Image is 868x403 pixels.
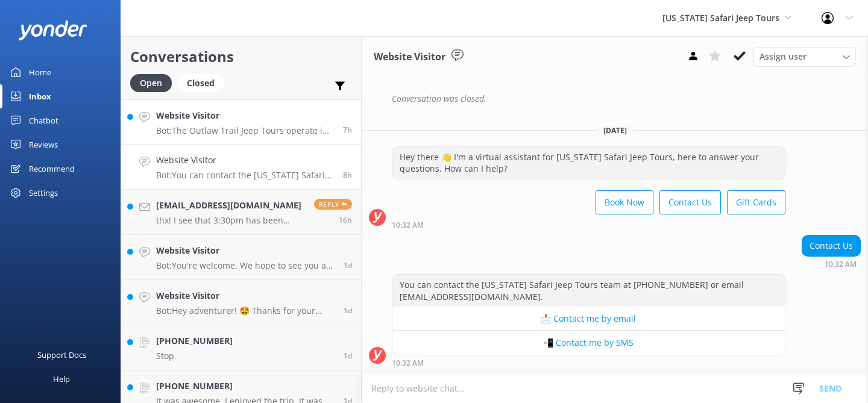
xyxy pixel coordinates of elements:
[596,125,634,136] span: [DATE]
[121,190,361,235] a: [EMAIL_ADDRESS][DOMAIN_NAME]thx! I see that 3:30pm has been added is this the sunset vortex tour?...
[156,109,334,122] h4: Website Visitor
[392,307,785,331] button: 📩 Contact me by email
[178,74,224,92] div: Closed
[343,125,352,135] span: Sep 03 2025 12:13pm (UTC -07:00) America/Phoenix
[825,261,857,268] strong: 10:32 AM
[18,20,87,40] img: yonder-white-logo.png
[156,199,305,212] h4: [EMAIL_ADDRESS][DOMAIN_NAME]
[156,244,335,257] h4: Website Visitor
[121,280,361,325] a: Website VisitorBot:Hey adventurer! 🤩 Thanks for your message, we'll get back to you as soon as we...
[156,170,334,181] p: Bot: You can contact the [US_STATE] Safari Jeep Tours team at [PHONE_NUMBER] or email [EMAIL_ADDR...
[759,50,807,63] span: Assign user
[392,220,785,229] div: Sep 03 2025 10:32am (UTC -07:00) America/Phoenix
[130,45,352,68] h2: Conversations
[37,343,86,367] div: Support Docs
[392,360,424,367] strong: 10:32 AM
[121,235,361,280] a: Website VisitorBot:You're welcome. We hope to see you at [US_STATE] Safari Jeep Tours soon!1d
[596,190,653,214] button: Book Now
[156,305,335,316] p: Bot: Hey adventurer! 🤩 Thanks for your message, we'll get back to you as soon as we can. You're a...
[369,89,861,109] div: 2025-08-30T16:08:03.236
[156,154,334,167] h4: Website Visitor
[29,181,58,205] div: Settings
[392,89,861,109] div: Conversation was closed.
[156,125,334,136] p: Bot: The Outlaw Trail Jeep Tours operate in the mornings or evenings. You can view live availabil...
[344,305,352,316] span: Sep 02 2025 10:40am (UTC -07:00) America/Phoenix
[343,170,352,180] span: Sep 03 2025 10:32am (UTC -07:00) America/Phoenix
[130,74,172,92] div: Open
[662,12,779,23] span: [US_STATE] Safari Jeep Tours
[29,157,75,181] div: Recommend
[121,99,361,145] a: Website VisitorBot:The Outlaw Trail Jeep Tours operate in the mornings or evenings. You can view ...
[121,325,361,370] a: [PHONE_NUMBER]Stop1d
[374,49,445,65] h3: Website Visitor
[392,275,785,307] div: You can contact the [US_STATE] Safari Jeep Tours team at [PHONE_NUMBER] or email [EMAIL_ADDRESS][...
[339,215,352,225] span: Sep 03 2025 02:34am (UTC -07:00) America/Phoenix
[727,190,785,214] button: Gift Cards
[29,60,51,84] div: Home
[392,358,785,367] div: Sep 03 2025 10:32am (UTC -07:00) America/Phoenix
[29,133,58,157] div: Reviews
[802,260,861,268] div: Sep 03 2025 10:32am (UTC -07:00) America/Phoenix
[392,331,785,355] button: 📲 Contact me by SMS
[344,260,352,270] span: Sep 02 2025 12:32pm (UTC -07:00) America/Phoenix
[344,351,352,361] span: Sep 02 2025 12:43am (UTC -07:00) America/Phoenix
[130,76,178,89] a: Open
[53,367,70,391] div: Help
[753,47,856,66] div: Assign User
[121,145,361,190] a: Website VisitorBot:You can contact the [US_STATE] Safari Jeep Tours team at [PHONE_NUMBER] or ema...
[156,380,335,393] h4: [PHONE_NUMBER]
[156,289,335,302] h4: Website Visitor
[156,351,233,361] p: Stop
[156,334,233,348] h4: [PHONE_NUMBER]
[156,260,335,271] p: Bot: You're welcome. We hope to see you at [US_STATE] Safari Jeep Tours soon!
[29,108,58,133] div: Chatbot
[29,84,51,108] div: Inbox
[392,147,785,179] div: Hey there 👋 I'm a virtual assistant for [US_STATE] Safari Jeep Tours, here to answer your questio...
[392,222,424,229] strong: 10:32 AM
[314,199,352,210] span: Reply
[802,236,860,256] div: Contact Us
[659,190,721,214] button: Contact Us
[156,215,305,226] p: thx! I see that 3:30pm has been added is this the sunset vortex tour?
[178,76,230,89] a: Closed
